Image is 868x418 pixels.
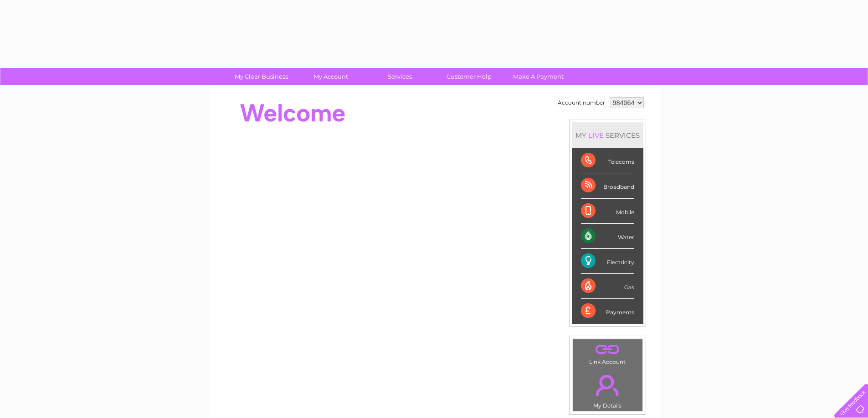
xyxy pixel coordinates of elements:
[572,367,643,412] td: My Details
[581,199,634,224] div: Mobile
[555,95,607,111] td: Account number
[581,299,634,323] div: Payments
[501,68,576,85] a: Make A Payment
[581,249,634,274] div: Electricity
[572,339,643,368] td: Link Account
[581,274,634,299] div: Gas
[572,122,643,148] div: MY SERVICES
[362,68,437,85] a: Services
[575,342,640,358] a: .
[586,131,606,140] div: LIVE
[575,369,640,401] a: .
[431,68,507,85] a: Customer Help
[581,224,634,249] div: Water
[581,173,634,198] div: Broadband
[293,68,368,85] a: My Account
[224,68,299,85] a: My Clear Business
[581,148,634,173] div: Telecoms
